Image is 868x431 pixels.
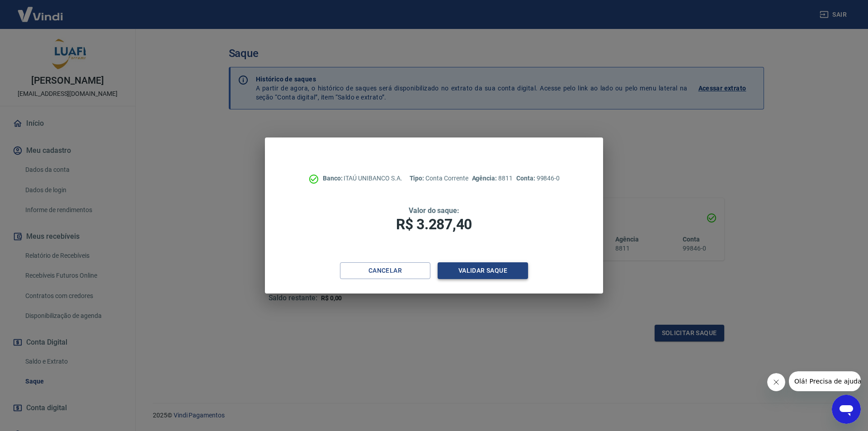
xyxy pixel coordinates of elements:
span: Tipo: [410,175,426,182]
p: ITAÚ UNIBANCO S.A. [323,174,402,183]
iframe: Fechar mensagem [767,373,785,391]
span: Agência: [472,175,499,182]
span: Valor do saque: [409,206,459,215]
p: Conta Corrente [410,174,468,183]
span: Banco: [323,175,344,182]
span: Olá! Precisa de ajuda? [5,6,76,14]
iframe: Mensagem da empresa [789,371,861,391]
iframe: Botão para abrir a janela de mensagens [832,395,861,424]
p: 8811 [472,174,513,183]
span: R$ 3.287,40 [396,216,472,233]
p: 99846-0 [516,174,560,183]
span: Conta: [516,175,537,182]
button: Cancelar [340,262,430,279]
button: Validar saque [438,262,528,279]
